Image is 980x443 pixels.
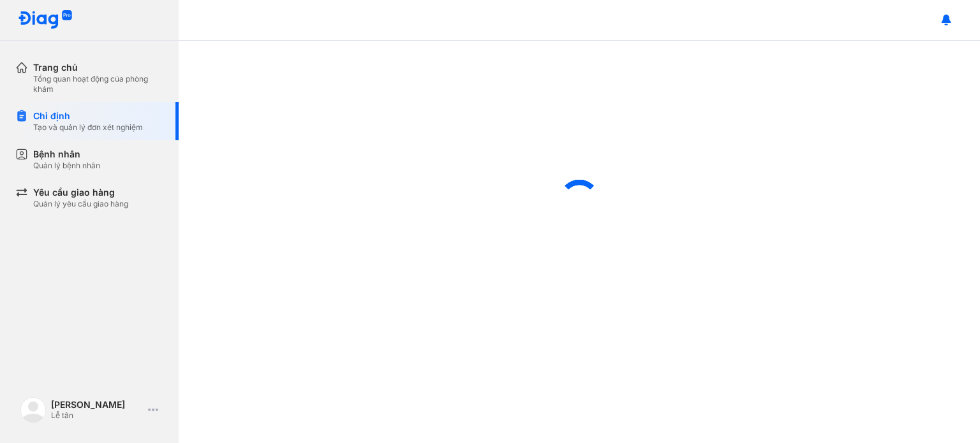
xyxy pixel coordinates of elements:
div: Tổng quan hoạt động của phòng khám [33,74,163,94]
div: Yêu cầu giao hàng [33,186,128,199]
div: Lễ tân [51,410,143,421]
div: Trang chủ [33,61,163,74]
div: [PERSON_NAME] [51,399,143,410]
img: logo [20,397,46,423]
div: Quản lý yêu cầu giao hàng [33,199,128,209]
img: logo [18,10,73,30]
div: Quản lý bệnh nhân [33,161,100,171]
div: Bệnh nhân [33,148,100,161]
div: Chỉ định [33,110,143,122]
div: Tạo và quản lý đơn xét nghiệm [33,122,143,133]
